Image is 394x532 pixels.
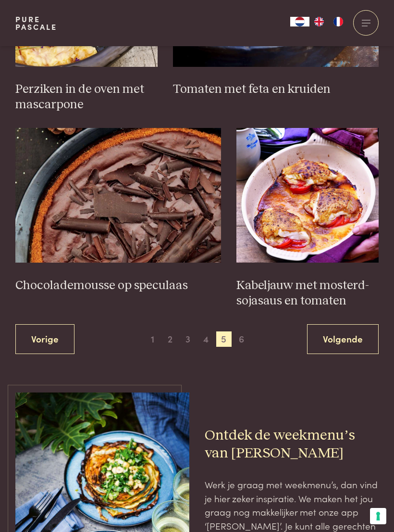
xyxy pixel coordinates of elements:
img: Kabeljauw met mosterd-sojasaus en tomaten [236,128,379,263]
ul: Language list [309,17,348,26]
img: Chocolademousse op speculaas [15,128,221,263]
h3: Tomaten met feta en kruiden [173,82,379,97]
a: Vorige [15,324,74,355]
a: EN [309,17,329,26]
h3: Kabeljauw met mosterd-sojasaus en tomaten [236,278,379,309]
span: 4 [198,331,214,347]
a: Volgende [307,324,379,355]
h3: Perziken in de oven met mascarpone [15,82,158,113]
a: Chocolademousse op speculaas Chocolademousse op speculaas [15,128,221,293]
span: 3 [180,331,196,347]
span: 5 [216,331,232,347]
button: Uw voorkeuren voor toestemming voor trackingtechnologieën [370,508,386,524]
span: 1 [145,331,160,347]
a: Kabeljauw met mosterd-sojasaus en tomaten Kabeljauw met mosterd-sojasaus en tomaten [236,128,379,309]
a: FR [329,17,348,26]
aside: Language selected: Nederlands [290,17,348,26]
a: PurePascale [15,15,57,31]
h3: Chocolademousse op speculaas [15,278,221,293]
a: NL [290,17,309,26]
span: 2 [162,331,178,347]
div: Language [290,17,309,26]
h2: Ontdek de weekmenu’s van [PERSON_NAME] [205,427,379,462]
span: 6 [234,331,249,347]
